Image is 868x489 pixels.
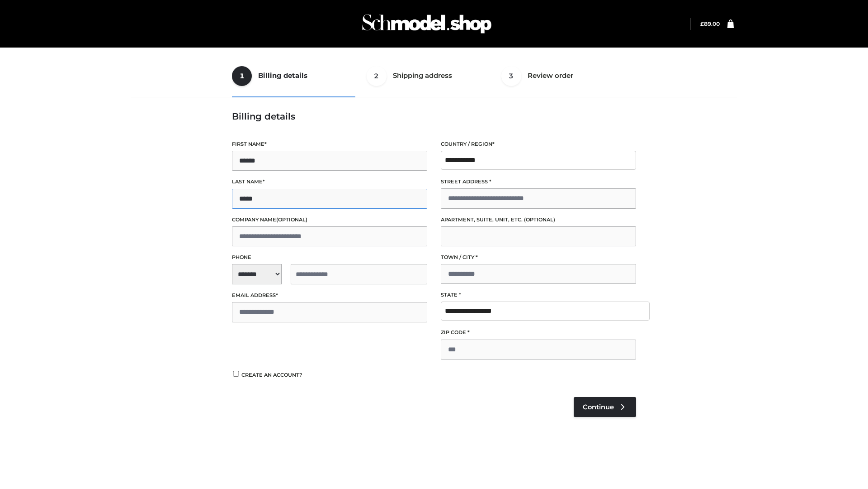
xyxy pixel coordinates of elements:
label: Phone [232,253,427,262]
a: £89.00 [700,20,720,27]
span: Continue [583,403,614,411]
label: Town / City [441,253,636,262]
a: Continue [574,397,636,417]
label: ZIP Code [441,328,636,337]
label: Email address [232,291,427,300]
img: Schmodel Admin 964 [359,6,495,42]
input: Create an account? [232,371,240,377]
label: Apartment, suite, unit, etc. [441,216,636,224]
label: Last name [232,177,427,186]
h3: Billing details [232,111,636,122]
bdi: 89.00 [700,20,720,27]
span: (optional) [524,216,555,223]
span: £ [700,20,704,27]
label: State [441,291,636,299]
span: Create an account? [241,372,302,378]
label: Company name [232,216,427,224]
label: Street address [441,177,636,186]
span: (optional) [276,216,307,223]
label: Country / Region [441,140,636,149]
label: First name [232,140,427,149]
